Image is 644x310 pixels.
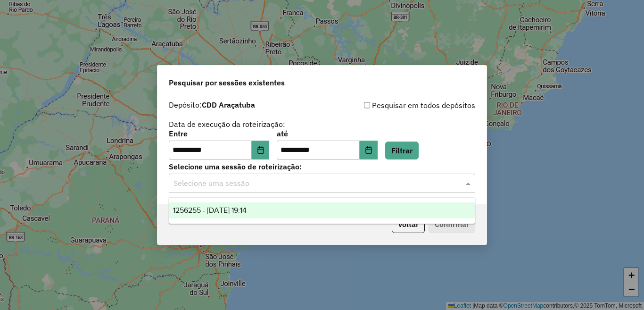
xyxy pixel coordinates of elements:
[252,141,270,159] button: Choose Date
[385,142,419,159] button: Filtrar
[322,100,475,111] div: Pesquisar em todos depósitos
[169,118,285,130] label: Data de execução da roteirização:
[169,161,475,172] label: Selecione uma sessão de roteirização:
[169,77,285,88] span: Pesquisar por sessões existentes
[392,215,425,233] button: Voltar
[173,206,247,214] span: 1256255 - [DATE] 19:14
[169,197,475,224] ng-dropdown-panel: Options list
[169,99,255,110] label: Depósito:
[202,100,255,109] strong: CDD Araçatuba
[169,128,269,139] label: Entre
[360,141,378,159] button: Choose Date
[277,128,377,139] label: até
